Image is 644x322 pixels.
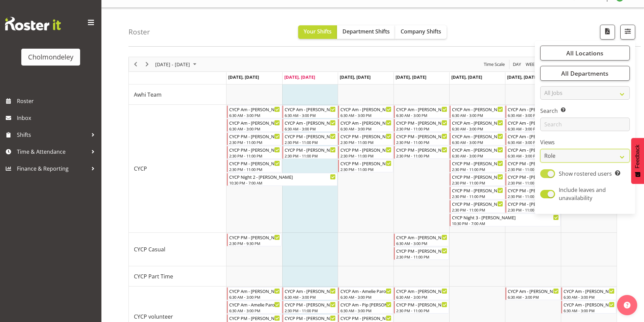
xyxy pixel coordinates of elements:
div: CYCP PM - [PERSON_NAME] [229,234,280,241]
div: 2:30 PM - 11:00 PM [508,167,559,172]
div: CYCP volunteer"s event - CYCP Am - Jonatan Jachowitz Begin From Thursday, September 4, 2025 at 6:... [394,287,449,300]
div: CYCP PM - [PERSON_NAME] [396,146,447,153]
span: Week [525,60,538,69]
span: Time Scale [483,60,505,69]
span: Inbox [17,113,98,123]
div: CYCP Night 3 - [PERSON_NAME] [452,214,559,221]
td: CYCP Part Time resource [129,266,226,287]
div: CYCP"s event - CYCP Am - Ally Brown Begin From Monday, September 1, 2025 at 6:30:00 AM GMT+12:00 ... [227,105,282,118]
div: 2:30 PM - 11:00 PM [396,126,447,131]
div: CYCP"s event - CYCP Am - Ruby Kerr Begin From Friday, September 5, 2025 at 6:30:00 AM GMT+12:00 E... [450,105,505,118]
div: CYCP PM - [PERSON_NAME] [229,133,280,140]
div: CYCP"s event - CYCP Am - Sophie Walton Begin From Saturday, September 6, 2025 at 6:30:00 AM GMT+1... [505,105,560,118]
div: CYCP"s event - CYCP PM - Pip Bates Begin From Saturday, September 6, 2025 at 2:30:00 PM GMT+12:00... [505,187,560,199]
span: Day [512,60,522,69]
div: CYCP Am - [PERSON_NAME] [229,288,280,294]
div: CYCP Am - [PERSON_NAME] [452,119,503,126]
div: CYCP Casual"s event - CYCP PM - Alexandra Landolt Begin From Monday, September 1, 2025 at 2:30:00... [227,233,282,246]
div: CYCP Am - [PERSON_NAME] [229,106,280,113]
div: CYCP Am - [PERSON_NAME] [452,133,503,140]
div: 10:30 PM - 7:00 AM [452,221,559,226]
div: CYCP Am - [PERSON_NAME] [396,234,447,241]
button: Time Scale [483,60,506,69]
div: CYCP"s event - CYCP PM - Ruby Kerr Begin From Monday, September 1, 2025 at 2:30:00 PM GMT+12:00 E... [227,159,282,172]
div: CYCP"s event - CYCP PM - Dejay Davison Begin From Saturday, September 6, 2025 at 2:30:00 PM GMT+1... [505,159,560,172]
div: 6:30 AM - 3:00 PM [285,113,336,118]
div: CYCP volunteer"s event - CYCP Am - Amelie Paroll Begin From Monday, September 1, 2025 at 6:30:00 ... [227,301,282,314]
div: CYCP"s event - CYCP Am - Abigail Chessum Begin From Tuesday, September 2, 2025 at 6:30:00 AM GMT+... [282,119,337,132]
div: CYCP PM - [PERSON_NAME] [285,315,336,321]
button: Timeline Week [525,60,539,69]
div: 6:30 AM - 3:00 PM [340,308,391,313]
button: Filter Shifts [620,25,635,40]
span: Awhi Team [134,91,162,99]
div: CYCP Night 2 - [PERSON_NAME] [229,173,336,180]
div: CYCP Casual"s event - CYCP PM - Zoe Palmer Begin From Thursday, September 4, 2025 at 2:30:00 PM G... [394,247,449,260]
div: CYCP"s event - CYCP PM - Victoria Spackman Begin From Thursday, September 4, 2025 at 2:30:00 PM G... [394,146,449,159]
span: All Locations [566,49,603,57]
span: [DATE], [DATE] [507,74,538,80]
span: Shifts [17,130,88,140]
img: Rosterit website logo [5,17,61,30]
div: CYCP Am - [PERSON_NAME] [229,119,280,126]
div: 6:30 AM - 3:00 PM [229,113,280,118]
span: Include leaves and unavailability [559,186,606,202]
button: All Locations [540,46,630,60]
div: CYCP Am - [PERSON_NAME] [508,288,559,294]
div: CYCP PM - [PERSON_NAME] [452,200,503,207]
button: Download a PDF of the roster according to the set date range. [600,25,615,40]
div: 2:30 PM - 11:00 PM [396,140,447,145]
div: CYCP"s event - CYCP PM - Lynne Veal Begin From Saturday, September 6, 2025 at 2:30:00 PM GMT+12:0... [505,200,560,213]
span: Department Shifts [342,28,390,35]
div: CYCP PM - [PERSON_NAME] [508,187,559,194]
div: 2:30 PM - 11:00 PM [340,140,391,145]
div: CYCP Am - [PERSON_NAME] [285,119,336,126]
span: CYCP Part Time [134,272,173,280]
label: Search [540,107,630,115]
div: CYCP PM - [PERSON_NAME] [285,146,336,153]
img: help-xxl-2.png [624,302,630,308]
div: 6:30 AM - 3:00 PM [564,294,615,300]
div: 2:30 PM - 11:00 PM [285,308,336,313]
div: 2:30 PM - 11:00 PM [452,207,503,213]
div: CYCP PM - [PERSON_NAME] [396,301,447,308]
div: CYCP PM - [PERSON_NAME] [508,200,559,207]
div: CYCP"s event - CYCP PM - Dion McCormick Begin From Tuesday, September 2, 2025 at 2:30:00 PM GMT+1... [282,146,337,159]
span: Your Shifts [304,28,332,35]
span: [DATE], [DATE] [284,74,315,80]
div: CYCP PM - [PERSON_NAME] [508,160,559,167]
div: CYCP"s event - CYCP PM - Zoe Palmer Begin From Friday, September 5, 2025 at 2:30:00 PM GMT+12:00 ... [450,187,505,199]
div: 6:30 AM - 3:00 PM [396,113,447,118]
td: CYCP resource [129,105,226,233]
div: 2:30 PM - 11:00 PM [396,254,447,259]
div: 6:30 AM - 3:00 PM [340,113,391,118]
div: CYCP"s event - CYCP Am - Sophie Walton Begin From Wednesday, September 3, 2025 at 6:30:00 AM GMT+... [338,105,393,118]
div: 2:30 PM - 11:00 PM [508,207,559,213]
div: 2:30 PM - 11:00 PM [508,180,559,185]
span: [DATE], [DATE] [451,74,482,80]
div: CYCP"s event - CYCP Am - Abigail Chessum Begin From Monday, September 1, 2025 at 6:30:00 AM GMT+1... [227,119,282,132]
div: CYCP Am - [PERSON_NAME] [396,106,447,113]
div: CYCP"s event - CYCP Am - Sophie Walton Begin From Friday, September 5, 2025 at 6:30:00 AM GMT+12:... [450,146,505,159]
div: 2:30 PM - 11:00 PM [229,167,280,172]
div: 6:30 AM - 3:00 PM [452,140,503,145]
div: 6:30 AM - 3:00 PM [508,153,559,158]
div: 2:30 PM - 11:00 PM [285,140,336,145]
div: CYCP Am - [PERSON_NAME] [508,106,559,113]
div: CYCP PM - [PERSON_NAME] [396,119,447,126]
div: 2:30 PM - 11:00 PM [396,308,447,313]
div: CYCP"s event - CYCP PM - Dion McCormick Begin From Friday, September 5, 2025 at 2:30:00 PM GMT+12... [450,173,505,186]
div: CYCP"s event - CYCP Am - Alexzarn Harmer Begin From Friday, September 5, 2025 at 6:30:00 AM GMT+1... [450,132,505,145]
span: Time & Attendance [17,147,88,157]
div: CYCP Am - Amelie Paroll [340,288,391,294]
div: CYCP PM - [PERSON_NAME] [340,146,391,153]
div: CYCP"s event - CYCP Am - Kate Inwood Begin From Friday, September 5, 2025 at 6:30:00 AM GMT+12:00... [450,119,505,132]
div: Cholmondeley [28,52,73,62]
div: 6:30 AM - 3:00 PM [285,294,336,300]
span: [DATE], [DATE] [396,74,426,80]
div: 6:30 AM - 3:00 PM [452,153,503,158]
div: CYCP"s event - CYCP Am - Ally Brown Begin From Tuesday, September 2, 2025 at 6:30:00 AM GMT+12:00... [282,105,337,118]
div: 6:30 AM - 3:00 PM [452,113,503,118]
div: 2:30 PM - 9:30 PM [229,241,280,246]
div: 6:30 AM - 3:00 PM [229,294,280,300]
